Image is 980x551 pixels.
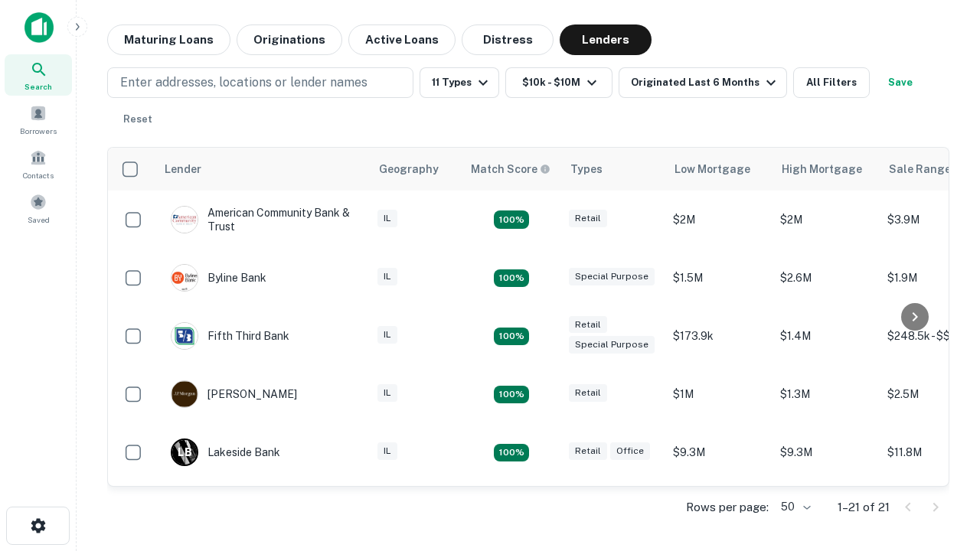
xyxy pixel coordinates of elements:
div: Matching Properties: 2, hasApolloMatch: undefined [494,210,529,229]
h6: Match Score [471,161,547,178]
th: Capitalize uses an advanced AI algorithm to match your search with the best lender. The match sco... [462,148,561,191]
td: $1M [665,365,773,423]
td: $2M [773,191,880,249]
div: IL [377,384,397,402]
span: Saved [28,214,50,226]
img: picture [171,207,198,233]
th: Geography [370,148,462,191]
div: IL [377,268,397,285]
button: Reset [113,104,162,135]
button: Originations [237,24,342,55]
div: Sale Range [889,160,951,178]
p: Enter addresses, locations or lender names [120,73,367,92]
div: Low Mortgage [675,160,750,178]
div: Special Purpose [569,268,655,285]
button: Enter addresses, locations or lender names [107,67,413,98]
div: Retail [569,384,607,402]
div: Capitalize uses an advanced AI algorithm to match your search with the best lender. The match sco... [471,161,550,178]
img: capitalize-icon.png [24,12,54,43]
div: Special Purpose [569,336,655,354]
div: IL [377,210,397,227]
img: picture [171,323,198,349]
div: Types [570,160,603,178]
div: [PERSON_NAME] [171,380,297,408]
td: $1.5M [665,249,773,307]
button: $10k - $10M [505,67,612,98]
button: Save your search to get updates of matches that match your search criteria. [876,67,925,98]
button: Active Loans [348,24,456,55]
p: L B [178,445,191,461]
div: Matching Properties: 3, hasApolloMatch: undefined [494,444,529,462]
div: Retail [569,442,607,460]
span: Borrowers [20,125,57,137]
th: Low Mortgage [665,148,773,191]
a: Search [5,54,72,96]
td: $2M [665,191,773,249]
td: $2.6M [773,249,880,307]
a: Contacts [5,143,72,184]
div: Office [610,442,650,460]
div: Retail [569,210,607,227]
button: Maturing Loans [107,24,230,55]
img: picture [171,381,198,407]
button: Lenders [560,24,652,55]
div: IL [377,326,397,344]
th: High Mortgage [773,148,880,191]
div: Originated Last 6 Months [631,73,780,92]
div: Retail [569,316,607,334]
div: High Mortgage [782,160,862,178]
button: Originated Last 6 Months [619,67,787,98]
div: Matching Properties: 2, hasApolloMatch: undefined [494,386,529,404]
td: $1.5M [665,481,773,540]
div: Byline Bank [171,264,266,292]
img: picture [171,265,198,291]
iframe: Chat Widget [903,380,980,453]
div: Fifth Third Bank [171,322,289,350]
div: Matching Properties: 2, hasApolloMatch: undefined [494,328,529,346]
td: $9.3M [665,423,773,481]
td: $1.3M [773,365,880,423]
button: Distress [462,24,554,55]
td: $1.4M [773,307,880,365]
a: Borrowers [5,99,72,140]
div: American Community Bank & Trust [171,206,354,233]
div: Lender [165,160,201,178]
p: Rows per page: [686,498,769,517]
span: Contacts [23,169,54,181]
th: Lender [155,148,370,191]
button: 11 Types [420,67,499,98]
span: Search [24,80,52,93]
p: 1–21 of 21 [838,498,890,517]
a: Saved [5,187,72,229]
button: All Filters [793,67,870,98]
div: 50 [775,496,813,518]
th: Types [561,148,665,191]
div: Lakeside Bank [171,439,280,466]
div: Matching Properties: 3, hasApolloMatch: undefined [494,269,529,288]
div: IL [377,442,397,460]
td: $173.9k [665,307,773,365]
td: $5.4M [773,481,880,540]
div: Geography [379,160,439,178]
td: $9.3M [773,423,880,481]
